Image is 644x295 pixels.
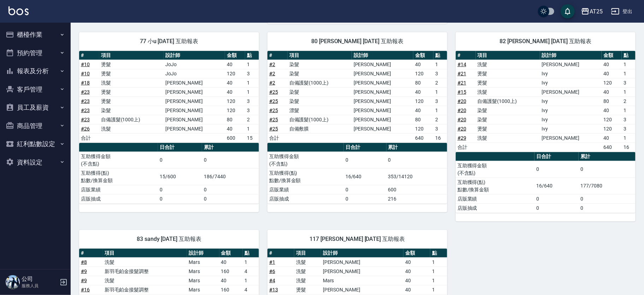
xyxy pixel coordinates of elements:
[202,185,259,194] td: 0
[534,194,579,203] td: 0
[534,161,579,178] td: 0
[79,185,158,194] td: 店販業績
[288,87,352,97] td: 染髮
[79,133,99,143] td: 合計
[158,168,202,185] td: 15/600
[294,258,321,267] td: 洗髮
[243,267,259,276] td: 4
[622,124,636,133] td: 3
[164,97,225,106] td: [PERSON_NAME]
[219,267,243,276] td: 160
[321,249,403,258] th: 設計師
[267,249,294,258] th: #
[81,117,90,122] a: #23
[294,249,321,258] th: 項目
[540,87,602,97] td: [PERSON_NAME]
[433,51,447,60] th: 點
[403,267,430,276] td: 40
[433,115,447,124] td: 2
[99,51,164,60] th: 項目
[386,143,447,152] th: 累計
[269,71,275,76] a: #2
[456,194,534,203] td: 店販業績
[267,185,344,194] td: 店販業績
[79,143,259,204] table: a dense table
[225,133,245,143] td: 600
[456,178,534,194] td: 互助獲得(點) 點數/換算金額
[352,124,413,133] td: [PERSON_NAME]
[476,69,540,78] td: 燙髮
[164,87,225,97] td: [PERSON_NAME]
[267,194,344,203] td: 店販抽成
[352,106,413,115] td: [PERSON_NAME]
[622,143,636,152] td: 16
[590,7,603,16] div: AT25
[579,152,636,161] th: 累計
[88,236,250,243] span: 83 sandy [DATE] 互助報表
[3,98,68,117] button: 員工及薪資
[225,60,245,69] td: 40
[457,98,466,104] a: #20
[321,258,403,267] td: [PERSON_NAME]
[403,276,430,285] td: 40
[187,258,219,267] td: Mars
[413,69,433,78] td: 120
[579,178,636,194] td: 177/7080
[457,80,466,86] a: #21
[457,135,466,141] a: #29
[540,78,602,87] td: Ivy
[245,124,259,133] td: 1
[413,97,433,106] td: 120
[267,51,447,143] table: a dense table
[602,133,622,143] td: 40
[245,133,259,143] td: 15
[288,51,352,60] th: 項目
[245,106,259,115] td: 3
[413,106,433,115] td: 40
[245,60,259,69] td: 1
[269,98,278,104] a: #25
[433,87,447,97] td: 1
[579,194,636,203] td: 0
[164,69,225,78] td: JoJo
[403,258,430,267] td: 40
[344,168,386,185] td: 16/640
[164,51,225,60] th: 設計師
[99,106,164,115] td: 染髮
[561,4,575,18] button: save
[602,51,622,60] th: 金額
[158,185,202,194] td: 0
[476,106,540,115] td: 染髮
[321,285,403,294] td: [PERSON_NAME]
[81,98,90,104] a: #23
[403,249,430,258] th: 金額
[225,78,245,87] td: 40
[225,106,245,115] td: 120
[202,152,259,168] td: 0
[187,267,219,276] td: Mars
[602,69,622,78] td: 40
[430,249,447,258] th: 點
[476,51,540,60] th: 項目
[219,258,243,267] td: 40
[608,5,636,18] button: 登出
[430,285,447,294] td: 1
[267,133,288,143] td: 合計
[164,106,225,115] td: [PERSON_NAME]
[457,126,466,132] a: #20
[288,124,352,133] td: 自備敷膜
[433,97,447,106] td: 3
[103,249,187,258] th: 項目
[276,236,439,243] span: 117 [PERSON_NAME] [DATE] 互助報表
[457,89,466,95] a: #15
[3,44,68,62] button: 預約管理
[456,51,636,152] table: a dense table
[294,276,321,285] td: 洗髮
[534,178,579,194] td: 16/640
[158,194,202,203] td: 0
[433,78,447,87] td: 2
[99,124,164,133] td: 洗髮
[540,97,602,106] td: Ivy
[164,124,225,133] td: [PERSON_NAME]
[81,278,87,283] a: #9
